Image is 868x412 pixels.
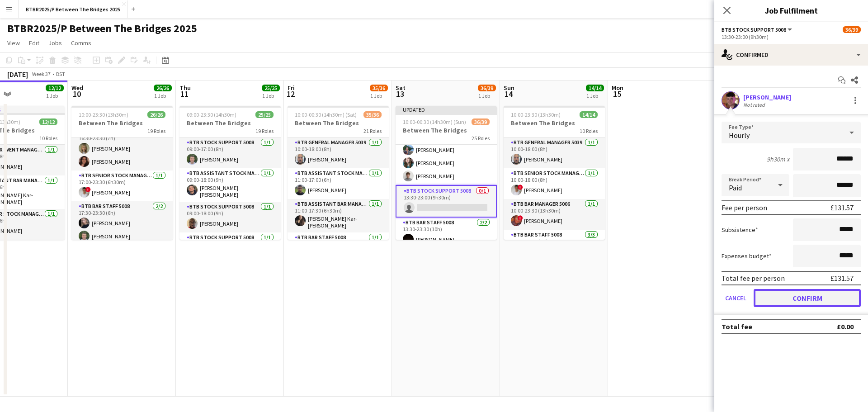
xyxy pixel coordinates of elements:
span: Week 37 [30,71,52,77]
div: 9h30m x [767,155,789,163]
span: 10:00-00:30 (14h30m) (Sun) [403,118,466,125]
label: Subsistence [722,226,758,234]
h3: Between The Bridges [71,119,173,127]
app-card-role: BTB Assistant Stock Manager 50061/109:00-18:00 (9h)[PERSON_NAME] [PERSON_NAME] [179,168,281,202]
span: 25/25 [262,85,280,91]
span: 12 [286,89,295,99]
app-job-card: 10:00-23:30 (13h30m)14/14Between The Bridges10 RolesBTB General Manager 50391/110:00-18:00 (8h)[P... [504,106,605,240]
span: ! [518,185,523,190]
span: 10:00-23:30 (13h30m) [79,111,128,118]
span: 15 [610,89,623,99]
h3: Job Fulfilment [714,5,868,16]
span: 14/14 [586,85,604,91]
span: 10 [70,89,83,99]
div: Updated [396,106,497,113]
div: 1 Job [478,92,495,99]
div: Fee per person [722,203,767,212]
h3: Between The Bridges [179,119,281,127]
span: Hourly [729,131,750,140]
span: Mon [612,84,623,92]
app-card-role: BTB Stock support 50080/113:30-23:00 (9h30m) [396,185,497,218]
span: 12/12 [46,85,64,91]
span: 21 Roles [363,128,382,134]
h3: Between The Bridges [504,119,605,127]
div: [PERSON_NAME] [743,93,791,101]
span: 26/26 [147,111,165,118]
button: BTB Stock support 5008 [722,26,793,33]
button: BTBR2025/P Between The Bridges 2025 [19,0,128,18]
span: 10 Roles [39,135,57,142]
span: 14 [502,89,514,99]
app-job-card: 10:00-23:30 (13h30m)26/26Between The Bridges19 Roles16:30-20:30 (4h)[PERSON_NAME]BTB Bar Staff 50... [71,106,173,240]
span: 19 Roles [147,128,165,134]
div: BST [56,71,65,77]
div: 09:00-23:30 (14h30m)25/25Between The Bridges19 RolesBTB Stock support 50081/109:00-17:00 (8h)[PER... [179,106,281,240]
h3: Between The Bridges [288,119,389,127]
div: Total fee per person [722,274,785,283]
app-job-card: Updated10:00-00:30 (14h30m) (Sun)36/39Between The Bridges25 Roles[PERSON_NAME]-Ihama[PERSON_NAME]... [396,106,497,240]
span: 09:00-23:30 (14h30m) [187,111,236,118]
span: 10 Roles [580,128,598,134]
span: Sat [396,84,406,92]
span: 35/36 [363,111,382,118]
a: Jobs [45,37,66,49]
app-card-role: BTB Stock support 50081/109:00-18:00 (9h)[PERSON_NAME] [179,202,281,232]
app-job-card: 10:00-00:30 (14h30m) (Sat)35/36Between The Bridges21 RolesBTB General Manager 50391/110:00-18:00 ... [288,106,389,240]
span: 36/39 [478,85,496,91]
div: Total fee [722,322,752,331]
a: View [4,37,24,49]
span: 35/36 [370,85,388,91]
span: Fri [288,84,295,92]
app-card-role: BTB Stock support 50081/109:00-17:00 (8h)[PERSON_NAME] [179,137,281,168]
div: Confirmed [714,44,868,66]
label: Expenses budget [722,252,772,260]
span: Sun [504,84,514,92]
div: 1 Job [586,92,604,99]
span: 36/39 [843,26,861,33]
span: Edit [29,39,39,47]
app-card-role: BTB General Manager 50391/110:00-18:00 (8h)[PERSON_NAME] [504,137,605,168]
app-card-role: BTB Stock support 50081/1 [179,232,281,263]
span: Paid [729,183,742,192]
app-card-role: BTB Senior Stock Manager 50061/110:00-18:00 (8h)![PERSON_NAME] [504,168,605,199]
span: 25 Roles [472,135,490,142]
div: 13:30-23:00 (9h30m) [722,33,861,40]
div: 1 Job [370,92,387,99]
app-card-role: BTB Assistant Bar Manager 50061/111:00-17:30 (6h30m)[PERSON_NAME] Kar-[PERSON_NAME] [288,199,389,232]
span: 12/12 [39,118,57,125]
span: 10:00-00:30 (14h30m) (Sat) [295,111,357,118]
div: 1 Job [154,92,171,99]
button: Cancel [722,289,750,307]
div: [DATE] [7,70,28,79]
span: View [7,39,20,47]
span: Comms [71,39,91,47]
app-card-role: BTB Bar Manager 50061/110:00-23:30 (13h30m)![PERSON_NAME] [504,199,605,230]
span: ! [518,215,523,221]
a: Comms [67,37,95,49]
button: Confirm [754,289,861,307]
span: ! [85,187,91,192]
span: BTB Stock support 5008 [722,26,786,33]
app-card-role: BTB Bar Staff 50082/217:30-23:30 (6h)[PERSON_NAME][PERSON_NAME] [71,201,173,245]
app-card-role: BTB Bar Staff 50082/216:30-23:30 (7h)[PERSON_NAME][PERSON_NAME] [71,127,173,170]
app-card-role: BTB Bar Staff 50082/213:30-23:30 (10h)[PERSON_NAME] [396,218,497,261]
span: 13 [394,89,406,99]
div: £131.57 [830,203,854,212]
span: 14/14 [580,111,598,118]
app-card-role: BTB General Manager 50391/110:00-18:00 (8h)[PERSON_NAME] [288,137,389,168]
div: £131.57 [830,274,854,283]
span: Thu [179,84,191,92]
span: 25/25 [255,111,274,118]
span: 36/39 [472,118,490,125]
h3: Between The Bridges [396,126,497,134]
span: 26/26 [154,85,172,91]
div: 1 Job [46,92,63,99]
span: 11 [178,89,191,99]
div: Not rated [743,101,767,108]
span: Wed [71,84,83,92]
a: Edit [25,37,43,49]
